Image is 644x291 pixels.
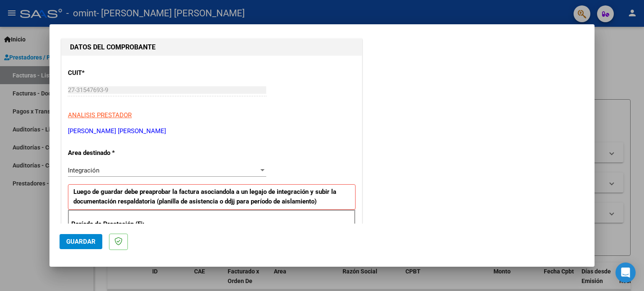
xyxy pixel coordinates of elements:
span: ANALISIS PRESTADOR [68,111,132,119]
p: [PERSON_NAME] [PERSON_NAME] [68,126,356,136]
div: Open Intercom Messenger [615,263,636,283]
strong: Luego de guardar debe preaprobar la factura asociandola a un legajo de integración y subir la doc... [73,188,336,205]
span: Guardar [66,238,96,245]
p: CUIT [68,68,154,78]
span: Integración [68,167,99,174]
p: Area destinado * [68,148,154,158]
button: Guardar [60,234,102,249]
p: Período de Prestación (Ej: 202505 para Mayo 2025) [71,219,156,238]
strong: DATOS DEL COMPROBANTE [70,43,156,51]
